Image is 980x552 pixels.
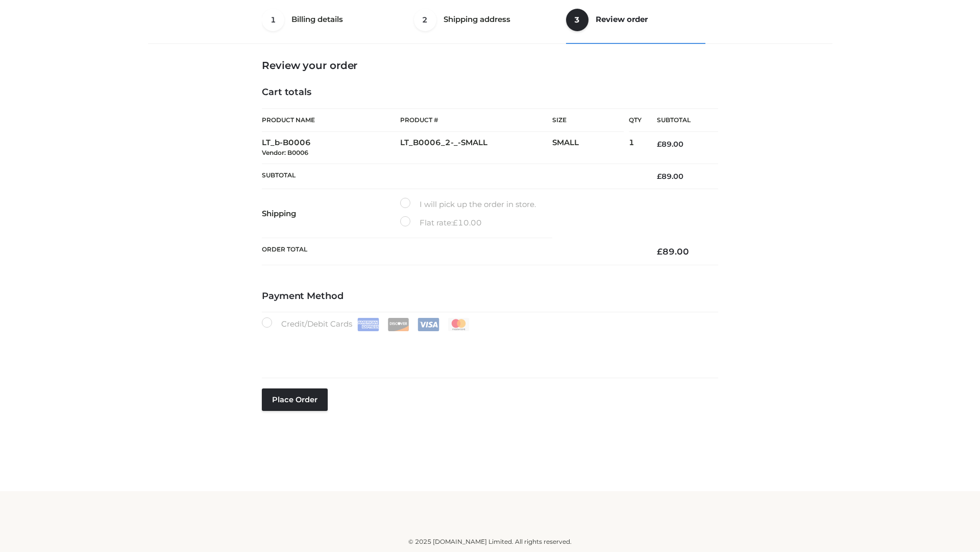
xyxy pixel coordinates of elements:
th: Shipping [262,189,400,238]
bdi: 89.00 [657,140,683,149]
h4: Payment Method [262,291,718,302]
div: © 2025 [DOMAIN_NAME] Limited. All rights reserved. [152,537,828,547]
td: 1 [629,132,642,164]
bdi: 89.00 [657,172,683,181]
h4: Cart totals [262,87,718,98]
span: £ [657,172,661,181]
td: SMALL [552,132,629,164]
th: Subtotal [642,109,718,132]
th: Qty [629,108,642,132]
img: Mastercard [448,318,470,331]
td: LT_B0006_2-_-SMALL [400,132,552,164]
th: Product Name [262,108,400,132]
bdi: 10.00 [453,218,482,227]
label: Flat rate: [400,216,482,229]
bdi: 89.00 [657,246,689,257]
th: Product # [400,108,552,132]
span: £ [657,246,663,257]
button: Place order [262,388,328,411]
h3: Review your order [262,59,718,72]
img: Visa [418,318,439,331]
label: Credit/Debit Cards [262,317,471,331]
span: £ [453,218,458,227]
th: Subtotal [262,164,642,189]
small: Vendor: B0006 [262,149,308,156]
th: Order Total [262,238,642,265]
img: Discover [387,318,409,331]
th: Size [552,109,624,132]
td: LT_b-B0006 [262,132,400,164]
span: £ [657,140,661,149]
img: Amex [357,318,379,331]
label: I will pick up the order in store. [400,198,536,211]
iframe: Secure payment input frame [260,329,716,366]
